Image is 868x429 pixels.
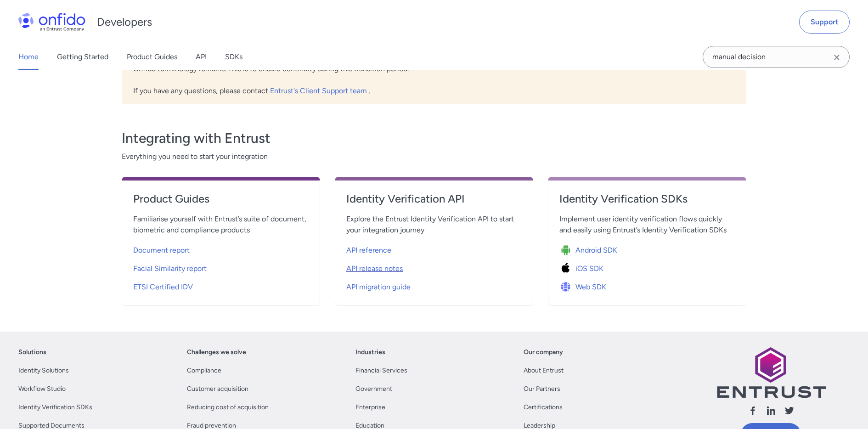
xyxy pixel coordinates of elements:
[133,214,309,236] span: Familiarise yourself with Entrust’s suite of document, biometric and compliance products
[18,384,66,395] a: Workflow Studio
[133,245,190,256] span: Document report
[225,44,242,70] a: SDKs
[346,276,522,294] a: API migration guide
[559,192,735,214] a: Identity Verification SDKs
[784,405,795,419] a: Follow us X (Twitter)
[133,263,207,274] span: Facial Similarity report
[766,405,777,416] svg: Follow us linkedin
[747,405,758,416] svg: Follow us facebook
[703,46,850,68] input: Onfido search input field
[346,263,403,274] span: API release notes
[18,347,46,358] a: Solutions
[575,245,617,256] span: Android SDK
[716,347,826,398] img: Entrust logo
[766,405,777,419] a: Follow us linkedin
[270,86,369,95] a: Entrust's Client Support team
[355,384,392,395] a: Government
[575,263,603,274] span: iOS SDK
[18,13,85,31] img: Onfido Logo
[524,402,563,413] a: Certifications
[187,384,248,395] a: Customer acquisition
[346,258,522,276] a: API release notes
[122,151,746,162] span: Everything you need to start your integration
[747,405,758,419] a: Follow us facebook
[831,52,842,63] svg: Clear search field button
[346,245,391,256] span: API reference
[524,384,560,395] a: Our Partners
[559,239,735,258] a: Icon Android SDKAndroid SDK
[524,365,564,376] a: About Entrust
[559,244,575,257] img: Icon Android SDK
[133,258,309,276] a: Facial Similarity report
[559,281,575,294] img: Icon Web SDK
[799,11,850,34] a: Support
[575,282,606,293] span: Web SDK
[559,276,735,294] a: Icon Web SDKWeb SDK
[346,192,522,206] h4: Identity Verification API
[133,192,309,214] a: Product Guides
[97,15,152,29] h1: Developers
[355,365,407,376] a: Financial Services
[355,347,385,358] a: Industries
[559,258,735,276] a: Icon iOS SDKiOS SDK
[559,214,735,236] span: Implement user identity verification flows quickly and easily using Entrust’s Identity Verificati...
[187,365,221,376] a: Compliance
[122,129,746,147] h3: Integrating with Entrust
[18,44,39,70] a: Home
[346,214,522,236] span: Explore the Entrust Identity Verification API to start your integration journey
[57,44,108,70] a: Getting Started
[133,239,309,258] a: Document report
[346,192,522,214] a: Identity Verification API
[187,347,246,358] a: Challenges we solve
[346,239,522,258] a: API reference
[559,262,575,275] img: Icon iOS SDK
[133,276,309,294] a: ETSI Certified IDV
[524,347,563,358] a: Our company
[355,402,385,413] a: Enterprise
[18,402,92,413] a: Identity Verification SDKs
[784,405,795,416] svg: Follow us X (Twitter)
[346,282,411,293] span: API migration guide
[196,44,207,70] a: API
[18,365,69,376] a: Identity Solutions
[559,192,735,206] h4: Identity Verification SDKs
[133,192,309,206] h4: Product Guides
[187,402,269,413] a: Reducing cost of acquisition
[133,282,193,293] span: ETSI Certified IDV
[127,44,177,70] a: Product Guides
